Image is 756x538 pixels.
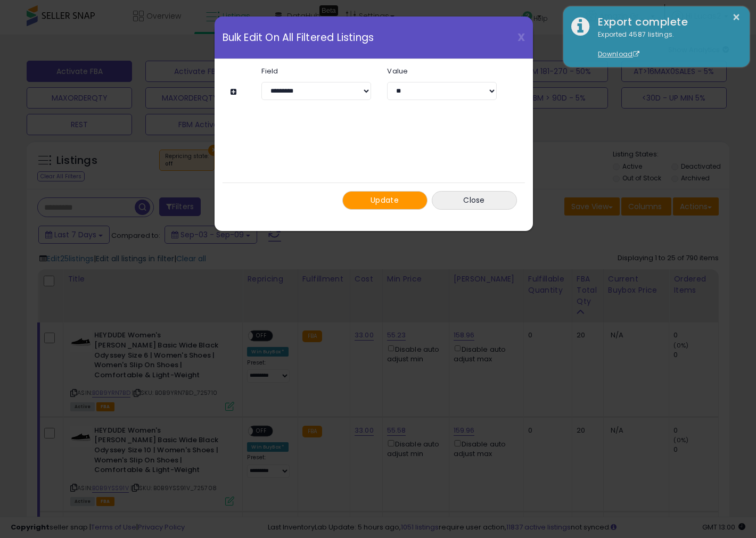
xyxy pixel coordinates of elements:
span: X [517,30,525,45]
button: Close [432,191,517,210]
span: Bulk Edit On All Filtered Listings [223,32,374,43]
button: × [732,11,741,24]
div: Exported 4587 listings. [590,30,742,60]
label: Value [379,68,505,75]
a: Download [598,49,639,59]
label: Field [253,68,379,75]
div: Export complete [590,14,742,30]
span: Update [371,195,399,205]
